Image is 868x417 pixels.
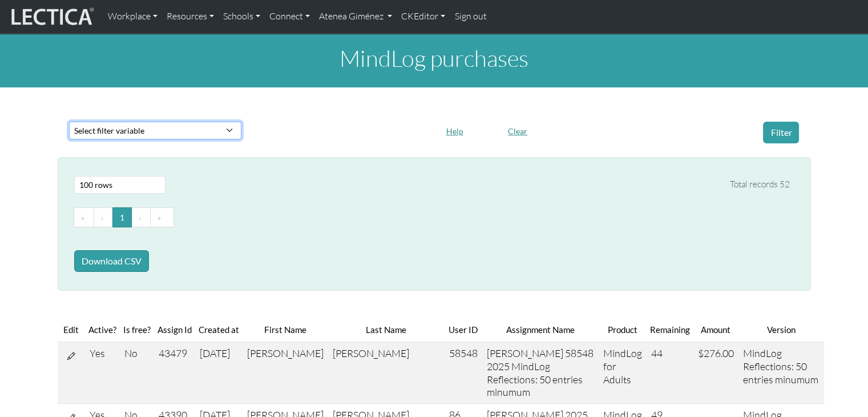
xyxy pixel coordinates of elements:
button: Filter [763,122,799,143]
th: Created at [195,318,243,342]
td: MindLog Reflections: 50 entries minumum [738,342,824,403]
div: No [124,347,150,360]
th: Assignment Name [482,318,599,342]
td: [PERSON_NAME] 58548 2025 MindLog Reflections: 50 entries minumum [482,342,599,403]
a: Workplace [103,5,162,29]
th: Version [738,318,824,342]
td: [PERSON_NAME] [328,342,445,403]
td: 58548 [445,342,482,403]
th: Is free? [120,318,154,342]
td: [DATE] [195,342,243,403]
th: Assign Id [154,318,195,342]
th: User ID [445,318,482,342]
button: Clear [503,122,532,140]
div: Yes [90,347,115,360]
span: 44 [651,347,663,359]
th: Edit [58,318,85,342]
a: Atenea Giménez [314,5,397,29]
a: CKEditor [397,5,450,29]
a: Schools [219,5,265,29]
ul: Pagination [74,207,790,228]
td: [PERSON_NAME] [243,342,328,403]
th: Active? [85,318,120,342]
button: Download CSV [74,250,149,272]
th: Amount [693,318,738,342]
td: MindLog for Adults [599,342,647,403]
th: Product [599,318,647,342]
a: Help [441,124,469,136]
a: Sign out [450,5,491,29]
div: Total records 52 [730,178,790,192]
td: 43479 [154,342,195,403]
a: Connect [265,5,314,29]
a: Resources [162,5,219,29]
button: Help [441,122,469,140]
th: Last Name [328,318,445,342]
img: lecticalive [9,6,94,27]
th: Remaining [647,318,693,342]
span: $276.00 [698,347,734,359]
th: First Name [243,318,328,342]
button: Go to page 1 [112,207,132,228]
